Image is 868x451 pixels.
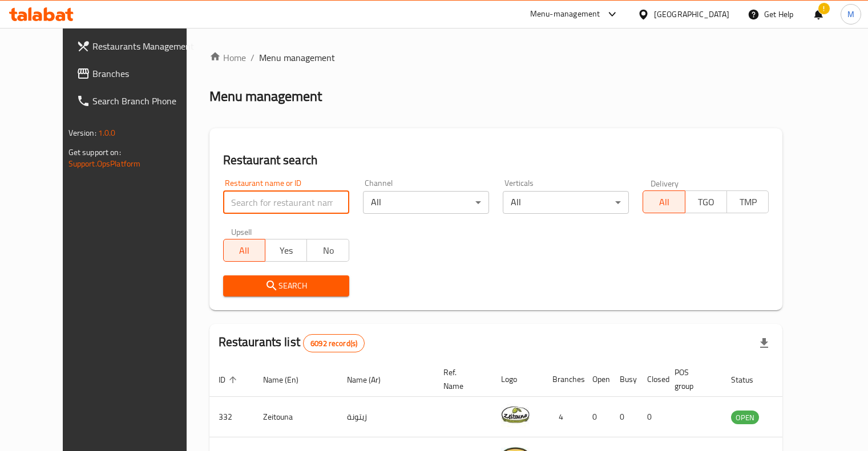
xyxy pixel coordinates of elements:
[347,373,395,387] span: Name (Ar)
[847,8,854,21] span: M
[92,39,199,53] span: Restaurants Management
[223,191,349,214] input: Search for restaurant name or ID..
[543,397,583,437] td: 4
[265,239,307,262] button: Yes
[690,194,722,210] span: TGO
[443,365,478,393] span: Ref. Name
[731,411,759,424] div: OPEN
[685,190,727,213] button: TGO
[270,242,302,259] span: Yes
[92,94,199,108] span: Search Branch Phone
[228,242,261,259] span: All
[643,190,685,213] button: All
[67,87,208,115] a: Search Branch Phone
[68,145,121,160] span: Get support on:
[501,400,530,429] img: Zeitouna
[67,32,208,60] a: Restaurants Management
[638,397,665,437] td: 0
[338,397,434,437] td: زيتونة
[223,275,349,296] button: Search
[209,51,783,64] nav: breadcrumb
[306,239,349,262] button: No
[219,334,365,352] h2: Restaurants list
[731,411,759,424] span: OPEN
[675,365,708,393] span: POS group
[726,190,769,213] button: TMP
[732,194,764,210] span: TMP
[251,51,255,64] li: /
[731,373,768,387] span: Status
[543,362,583,397] th: Branches
[312,242,344,259] span: No
[583,362,611,397] th: Open
[304,338,364,349] span: 6092 record(s)
[492,362,543,397] th: Logo
[363,191,489,214] div: All
[254,397,338,437] td: Zeitouna
[648,194,680,210] span: All
[209,87,322,105] h2: Menu management
[219,373,240,387] span: ID
[98,125,116,140] span: 1.0.0
[503,191,629,214] div: All
[303,334,365,352] div: Total records count
[611,362,638,397] th: Busy
[223,239,265,262] button: All
[232,279,340,293] span: Search
[750,330,778,357] div: Export file
[651,179,679,187] label: Delivery
[583,397,611,437] td: 0
[654,8,729,21] div: [GEOGRAPHIC_DATA]
[259,51,335,64] span: Menu management
[68,156,141,171] a: Support.OpsPlatform
[92,67,199,80] span: Branches
[67,60,208,87] a: Branches
[263,373,313,387] span: Name (En)
[638,362,665,397] th: Closed
[223,152,769,169] h2: Restaurant search
[209,397,254,437] td: 332
[611,397,638,437] td: 0
[209,51,246,64] a: Home
[530,7,600,21] div: Menu-management
[231,227,252,235] label: Upsell
[68,125,96,140] span: Version:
